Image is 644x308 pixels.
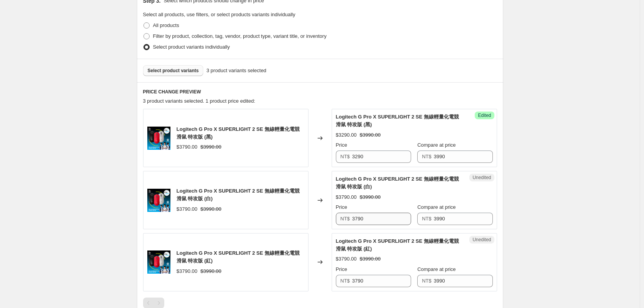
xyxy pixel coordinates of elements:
span: Compare at price [417,142,456,148]
span: Select product variants individually [153,44,230,50]
img: SLR2SE_80x.jpg [147,250,170,274]
h6: PRICE CHANGE PREVIEW [143,89,497,95]
strike: $3990.00 [201,143,221,151]
strike: $3990.00 [360,193,381,201]
span: Logitech G Pro X SUPERLIGHT 2 SE 無線輕量化電競滑鼠 特攻版 (白) [336,176,459,190]
div: $3790.00 [336,193,357,201]
strike: $3990.00 [360,255,381,263]
strike: $3990.00 [360,131,381,139]
span: Logitech G Pro X SUPERLIGHT 2 SE 無線輕量化電競滑鼠 特攻版 (紅) [177,250,300,264]
span: Price [336,266,347,272]
span: Logitech G Pro X SUPERLIGHT 2 SE 無線輕量化電競滑鼠 特攻版 (白) [177,188,300,201]
span: All products [153,22,179,28]
strike: $3990.00 [201,205,221,213]
span: NT$ [422,216,432,222]
span: Unedited [472,237,491,243]
img: SLR2SE_80x.jpg [147,189,170,212]
span: Edited [478,112,491,118]
span: Logitech G Pro X SUPERLIGHT 2 SE 無線輕量化電競滑鼠 特攻版 (黑) [336,114,459,127]
span: NT$ [341,216,350,222]
span: NT$ [341,154,350,159]
div: $3790.00 [177,143,197,151]
span: NT$ [422,278,432,284]
span: Price [336,204,347,210]
div: $3790.00 [336,255,357,263]
span: Compare at price [417,204,456,210]
span: NT$ [341,278,350,284]
span: Logitech G Pro X SUPERLIGHT 2 SE 無線輕量化電競滑鼠 特攻版 (紅) [336,238,459,252]
img: SLR2SE_80x.jpg [147,127,170,150]
span: Price [336,142,347,148]
span: Compare at price [417,266,456,272]
span: NT$ [422,154,432,159]
div: $3290.00 [336,131,357,139]
span: Logitech G Pro X SUPERLIGHT 2 SE 無線輕量化電競滑鼠 特攻版 (黑) [177,126,300,140]
span: Select all products, use filters, or select products variants individually [143,12,295,17]
span: Unedited [472,174,491,181]
span: Filter by product, collection, tag, vendor, product type, variant title, or inventory [153,33,327,39]
span: 3 product variants selected. 1 product price edited: [143,98,255,104]
span: Select product variants [148,68,199,74]
div: $3790.00 [177,205,197,213]
button: Select product variants [143,65,204,76]
span: 3 product variants selected [206,67,266,74]
strike: $3990.00 [201,267,221,275]
div: $3790.00 [177,267,197,275]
